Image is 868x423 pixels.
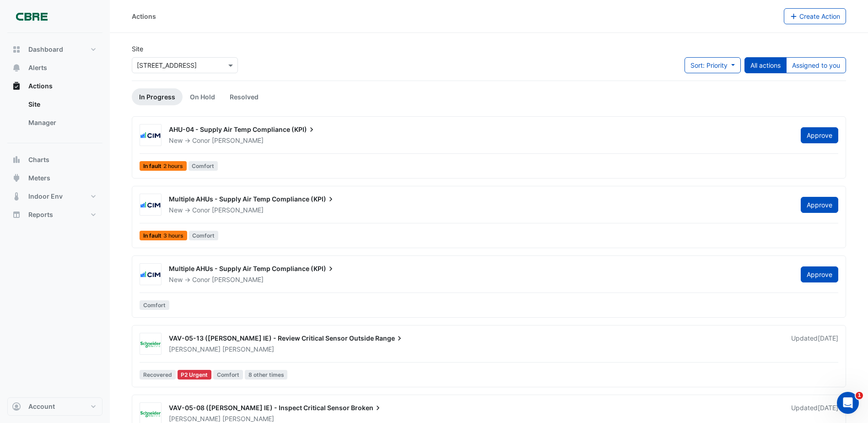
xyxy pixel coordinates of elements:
[744,57,787,73] button: All actions
[140,270,161,279] img: CIM
[311,195,335,204] span: (KPI)
[169,206,183,214] span: New
[163,163,183,169] span: 2 hours
[245,370,288,380] span: 8 other times
[375,334,404,343] span: Range
[169,136,183,144] span: New
[132,44,143,54] label: Site
[12,210,21,219] app-icon: Reports
[189,231,219,240] span: Comfort
[28,210,53,219] span: Reports
[7,59,102,77] button: Alerts
[801,127,838,143] button: Approve
[169,276,183,283] span: New
[7,77,102,95] button: Actions
[222,88,266,105] a: Resolved
[786,57,846,73] button: Assigned to you
[163,233,183,239] span: 3 hours
[311,264,335,273] span: (KPI)
[169,125,290,133] span: AHU-04 - Supply Air Temp Compliance
[212,275,264,284] span: [PERSON_NAME]
[12,63,21,72] app-icon: Alerts
[7,187,102,206] button: Indoor Env
[801,197,838,213] button: Approve
[784,8,846,24] button: Create Action
[28,174,50,183] span: Meters
[192,276,210,283] span: Conor
[140,161,187,171] span: In fault
[12,155,21,164] app-icon: Charts
[184,206,190,214] span: ->
[212,136,264,145] span: [PERSON_NAME]
[169,195,309,203] span: Multiple AHUs - Supply Air Temp Compliance
[21,114,102,132] a: Manager
[690,61,728,69] span: Sort: Priority
[184,136,190,144] span: ->
[818,334,838,342] span: Mon 22-Sep-2025 14:24 AEST
[169,345,221,353] span: [PERSON_NAME]
[212,206,264,215] span: [PERSON_NAME]
[11,7,52,26] img: Company Logo
[818,404,838,412] span: Mon 25-Aug-2025 11:24 AEST
[28,192,63,201] span: Indoor Env
[28,63,47,72] span: Alerts
[7,151,102,169] button: Charts
[169,265,309,272] span: Multiple AHUs - Supply Air Temp Compliance
[351,403,383,412] span: Broken
[140,409,161,418] img: Schneider Electric
[801,266,838,282] button: Approve
[132,88,183,105] a: In Progress
[178,370,212,380] div: P2 Urgent
[7,95,102,136] div: Actions
[28,402,55,411] span: Account
[807,271,832,278] span: Approve
[28,45,63,54] span: Dashboard
[140,370,176,380] span: Recovered
[807,201,832,209] span: Approve
[140,300,169,310] span: Comfort
[7,40,102,59] button: Dashboard
[791,334,838,354] div: Updated
[7,206,102,224] button: Reports
[184,276,190,283] span: ->
[12,192,21,201] app-icon: Indoor Env
[140,201,161,210] img: CIM
[169,415,221,423] span: [PERSON_NAME]
[189,161,218,171] span: Comfort
[799,12,840,20] span: Create Action
[807,131,832,139] span: Approve
[7,397,102,416] button: Account
[12,81,21,91] app-icon: Actions
[222,345,274,354] span: [PERSON_NAME]
[7,169,102,187] button: Meters
[685,57,741,73] button: Sort: Priority
[21,95,102,114] a: Site
[140,340,161,349] img: Schneider Electric
[856,392,863,399] span: 1
[291,125,316,134] span: (KPI)
[183,88,222,105] a: On Hold
[28,81,53,91] span: Actions
[12,174,21,183] app-icon: Meters
[132,11,156,21] div: Actions
[12,45,21,54] app-icon: Dashboard
[169,404,350,412] span: VAV-05-08 ([PERSON_NAME] IE) - Inspect Critical Sensor
[140,231,187,240] span: In fault
[192,206,210,214] span: Conor
[169,334,374,342] span: VAV-05-13 ([PERSON_NAME] IE) - Review Critical Sensor Outside
[192,136,210,144] span: Conor
[837,392,859,414] iframe: Intercom live chat
[213,370,243,380] span: Comfort
[28,155,49,164] span: Charts
[140,131,161,140] img: CIM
